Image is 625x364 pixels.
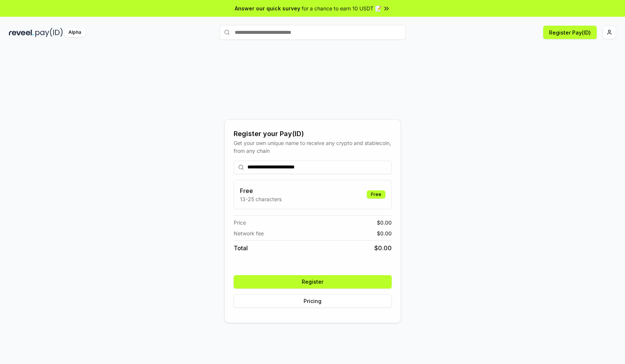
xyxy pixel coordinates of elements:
div: Register your Pay(ID) [234,129,392,139]
img: pay_id [35,28,63,37]
span: $ 0.00 [374,244,392,252]
span: Network fee [234,229,264,237]
span: Price [234,219,246,226]
div: Free [367,190,385,199]
span: Answer our quick survey [235,4,300,12]
button: Pricing [234,294,392,308]
h3: Free [240,186,282,195]
span: $ 0.00 [377,229,392,237]
button: Register [234,275,392,289]
div: Get your own unique name to receive any crypto and stablecoin, from any chain [234,139,392,155]
img: reveel_dark [9,28,34,37]
span: for a chance to earn 10 USDT 📝 [302,4,381,12]
span: Total [234,244,248,252]
button: Register Pay(ID) [543,26,597,39]
p: 13-25 characters [240,195,282,203]
div: Alpha [64,28,85,37]
span: $ 0.00 [377,219,392,226]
